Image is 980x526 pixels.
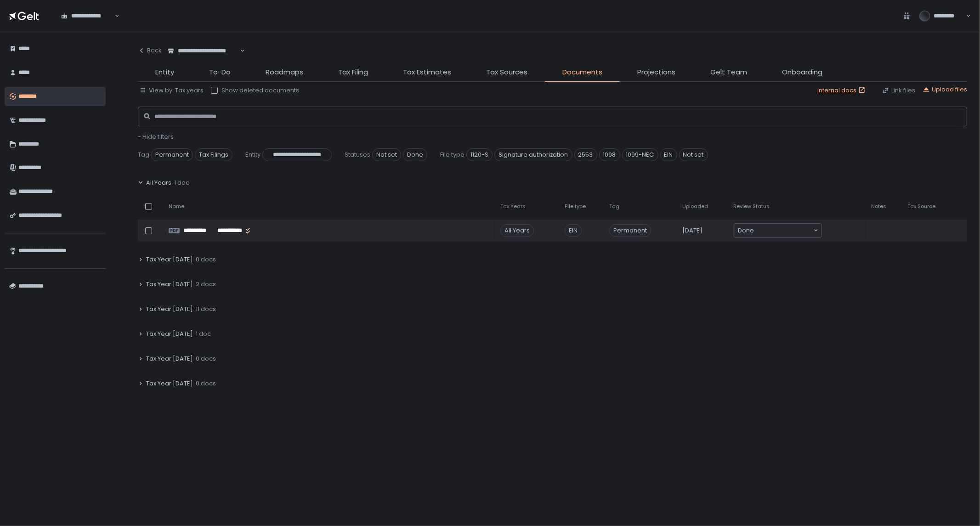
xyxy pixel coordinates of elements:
span: EIN [660,148,677,161]
span: Review Status [734,203,770,210]
span: Entity [155,67,174,78]
span: File type [440,151,465,159]
span: Tax Source [907,203,935,210]
div: EIN [565,224,582,237]
span: Projections [637,67,675,78]
span: Tax Estimates [403,67,451,78]
span: Tax Year [DATE] [146,305,193,313]
span: 0 docs [196,379,216,388]
span: 1 doc [196,330,211,338]
span: 1099-NEC [622,148,658,161]
span: 1098 [599,148,620,161]
span: Not set [679,148,708,161]
span: Signature authorization [494,148,572,161]
span: Gelt Team [710,67,747,78]
span: Permanent [609,224,651,237]
button: Back [138,41,162,60]
span: Tax Year [DATE] [146,280,193,288]
span: 2 docs [196,280,216,288]
span: Tax Year [DATE] [146,355,193,363]
span: Notes [871,203,886,210]
div: Back [138,46,162,55]
div: Search for option [55,6,119,25]
a: Internal docs [817,86,867,95]
span: 0 docs [196,355,216,363]
button: Link files [882,86,915,95]
span: Tax Filing [338,67,368,78]
span: Tax Year [DATE] [146,255,193,264]
span: Name [169,203,184,210]
input: Search for option [113,11,114,21]
span: Done [738,226,754,235]
div: Search for option [734,224,821,238]
span: Roadmaps [266,67,303,78]
span: 0 docs [196,255,216,264]
span: Not set [372,148,401,161]
span: 1 doc [174,179,189,187]
div: All Years [500,224,534,237]
span: Tax Year [DATE] [146,379,193,388]
span: Entity [245,151,261,159]
span: 2553 [574,148,597,161]
span: Tag [609,203,619,210]
span: 1120-S [466,148,493,161]
span: 11 docs [196,305,216,313]
span: Permanent [151,148,193,161]
span: Tax Filings [195,148,232,161]
span: Tax Years [500,203,526,210]
span: Onboarding [782,67,822,78]
span: Tax Sources [486,67,527,78]
span: All Years [146,179,171,187]
input: Search for option [754,226,813,235]
span: Documents [562,67,602,78]
span: File type [565,203,586,210]
button: - Hide filters [138,133,174,141]
span: [DATE] [683,226,703,235]
span: Done [403,148,427,161]
button: Upload files [923,85,967,94]
div: Search for option [162,41,245,61]
span: Uploaded [683,203,708,210]
span: Tag [138,151,149,159]
span: Tax Year [DATE] [146,330,193,338]
span: To-Do [209,67,231,78]
span: Statuses [345,151,370,159]
button: View by: Tax years [140,86,204,95]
